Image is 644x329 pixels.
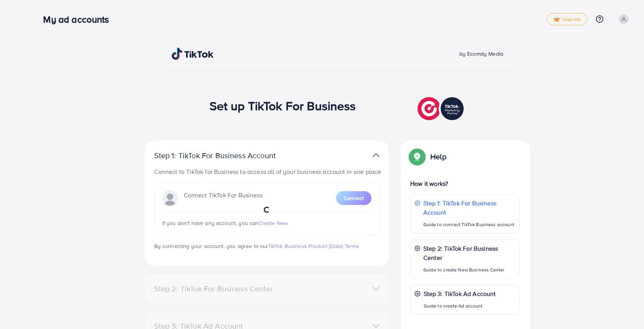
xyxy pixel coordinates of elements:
[547,13,587,25] a: tickUpgrade
[171,48,214,60] img: TikTok
[373,150,379,161] img: TikTok partner
[410,150,424,164] img: Popup guide
[423,220,515,229] p: Guide to connect TikTok Business account
[553,17,560,22] img: tick
[423,198,515,217] p: Step 1: TikTok For Business Account
[410,179,519,188] p: How it works?
[154,151,300,160] p: Step 1: TikTok For Business Account
[424,289,496,298] p: Step 3: TikTok Ad Account
[423,265,515,274] p: Guide to create New Business Center
[553,17,581,22] span: Upgrade
[210,98,356,113] h1: Set up TikTok For Business
[423,244,515,262] p: Step 2: TikTok For Business Center
[459,50,503,58] span: by Ecomdy Media
[43,14,115,25] h3: My ad accounts
[418,95,466,122] img: TikTok partner
[430,152,446,161] p: Help
[424,301,496,311] p: Guide to create Ad account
